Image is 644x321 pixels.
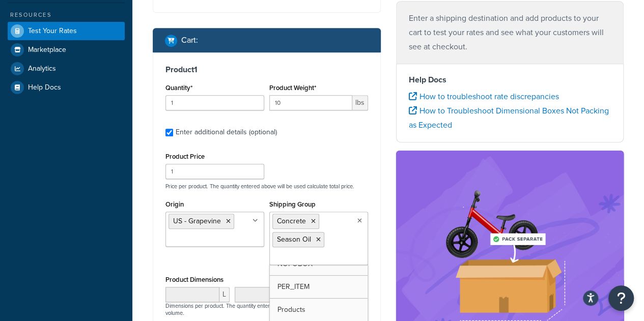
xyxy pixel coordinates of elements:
a: Marketplace [8,41,125,59]
span: L [219,287,230,302]
span: Concrete [277,216,306,226]
input: 0.0 [165,95,264,110]
a: How to troubleshoot rate discrepancies [409,91,559,102]
h3: Product 1 [165,65,368,75]
label: Product Price [165,153,205,160]
span: Products [277,304,305,315]
label: Quantity* [165,84,192,92]
span: PER_ITEM [277,281,310,292]
div: Enter additional details (optional) [176,125,277,139]
span: lbs [352,95,368,110]
p: Price per product. The quantity entered above will be used calculate total price. [163,183,371,190]
span: Season Oil [277,234,311,245]
span: Marketplace [28,46,66,54]
input: 0.00 [269,95,352,110]
a: Test Your Rates [8,22,125,40]
a: How to Troubleshoot Dimensional Boxes Not Packing as Expected [409,105,609,131]
label: Shipping Group [269,200,316,208]
h4: Help Docs [409,74,611,86]
span: US - Grapevine [173,216,221,226]
p: Enter a shipping destination and add products to your cart to test your rates and see what your c... [409,11,611,54]
span: Analytics [28,65,56,73]
a: Analytics [8,60,125,78]
span: Test Your Rates [28,27,77,36]
label: Product Dimensions [165,276,223,283]
span: Help Docs [28,83,61,92]
div: Resources [8,11,125,19]
input: Enter additional details (optional) [165,129,173,136]
h2: Cart : [181,36,198,45]
label: Product Weight* [269,84,316,92]
a: PER_ITEM [270,276,368,298]
a: Help Docs [8,78,125,97]
label: Origin [165,200,184,208]
p: Dimensions per product. The quantity entered above will be used calculate total volume. [163,302,371,316]
a: Products [270,299,368,321]
button: Open Resource Center [608,285,634,311]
